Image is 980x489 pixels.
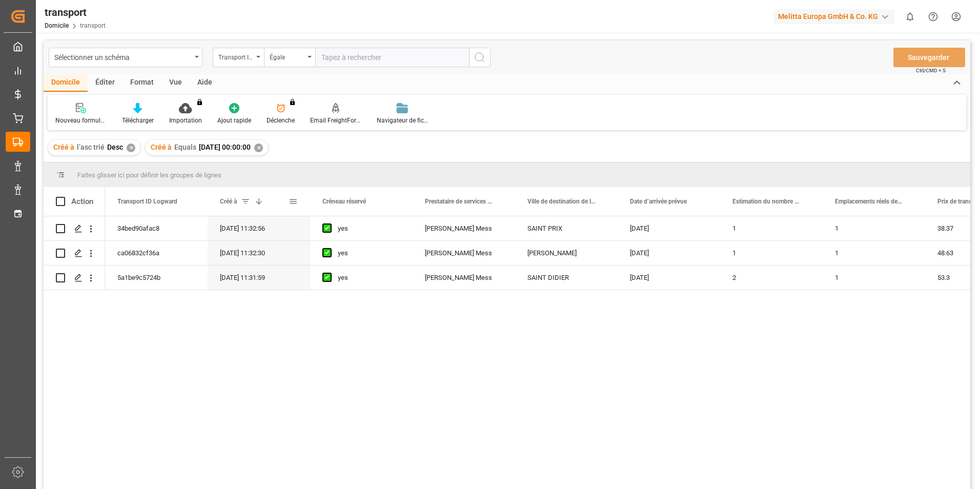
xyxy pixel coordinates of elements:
button: Ouvrir le menu [213,48,264,67]
button: Ouvrir le menu [264,48,315,67]
button: Centre d’aide [922,5,945,28]
span: Faites glisser ici pour définir les groupes de lignes [77,171,221,179]
span: Desc [107,143,123,151]
div: [DATE] 11:31:59 [208,266,310,290]
div: SAINT PRIX [515,216,618,240]
span: Estimation du nombre de places de palettes [732,198,801,205]
div: [PERSON_NAME] Mess [413,266,515,290]
div: Aide [190,74,220,92]
button: Melitta Europa GmbH & Co. KG [774,7,899,26]
span: Créneau réservé [322,198,366,205]
div: Navigateur de fichiers [377,116,428,125]
span: Transport ID Logward [117,198,177,205]
span: l’asc trié [77,143,105,151]
div: [PERSON_NAME] Mess [413,241,515,265]
span: Ctrl/CMD + S [916,67,946,74]
div: Vue [161,74,190,92]
div: [PERSON_NAME] [515,241,618,265]
button: Sauvegarder [893,48,965,67]
div: 1 [823,266,925,290]
button: Bouton de recherche [469,48,491,67]
div: Transport ID Logward [218,50,253,62]
div: transport [45,5,106,20]
div: [DATE] 11:32:30 [208,241,310,265]
span: Créé à [151,143,172,151]
div: Action [71,197,93,206]
div: 1 [823,216,925,240]
div: [DATE] [618,216,720,240]
div: ✕ [127,144,135,152]
div: 34bed90afac8 [105,216,208,240]
div: ✕ [254,144,263,152]
div: [PERSON_NAME] Mess [413,216,515,240]
a: Domicile [45,22,69,29]
span: Prestataire de services de transport [425,198,494,205]
div: Domicile [44,74,88,92]
span: Ville de destination de livraison [527,198,596,205]
div: SAINT DIDIER [515,266,618,290]
button: Afficher 0 nouvelles notifications [899,5,922,28]
div: Ajout rapide [217,116,251,125]
div: yes [338,241,400,265]
div: Éditer [88,74,122,92]
div: Égale [270,50,304,62]
div: Télécharger [122,116,154,125]
div: yes [338,266,400,290]
span: Equals [174,143,196,151]
div: 2 [720,266,823,290]
div: yes [338,217,400,240]
span: Emplacements réels des palettes [835,198,904,205]
div: ca06832cf36a [105,241,208,265]
span: Créé à [53,143,74,151]
div: [DATE] [618,266,720,290]
span: [DATE] 00:00:00 [199,143,251,151]
div: [DATE] 11:32:56 [208,216,310,240]
input: Tapez à rechercher [315,48,469,67]
div: Appuyez sur ESPACE pour sélectionner cette rangée. [44,241,105,266]
div: Sélectionner un schéma [54,50,191,63]
div: Appuyez sur ESPACE pour sélectionner cette rangée. [44,266,105,290]
div: Format [122,74,161,92]
font: Melitta Europa GmbH & Co. KG [778,11,878,22]
button: Ouvrir le menu [49,48,202,67]
div: [DATE] [618,241,720,265]
div: Nouveau formulaire [55,116,107,125]
div: Email FreightForwarders [310,116,361,125]
div: Appuyez sur ESPACE pour sélectionner cette rangée. [44,216,105,241]
div: 1 [720,216,823,240]
div: 1 [720,241,823,265]
span: Créé à [220,198,237,205]
div: 5a1be9c5724b [105,266,208,290]
span: Date d’arrivée prévue [630,198,687,205]
div: 1 [823,241,925,265]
